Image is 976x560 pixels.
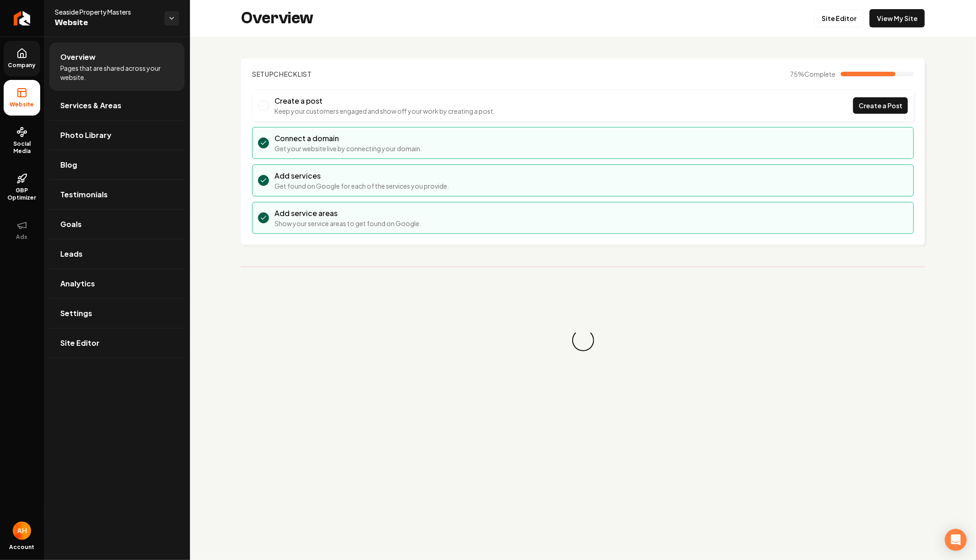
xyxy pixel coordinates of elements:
[13,233,32,241] span: Ads
[60,219,82,230] span: Goals
[60,159,77,170] span: Blog
[6,101,38,108] span: Website
[60,130,111,141] span: Photo Library
[55,7,157,16] span: Seaside Property Masters
[274,106,495,116] p: Keep your customers engaged and show off your work by creating a post.
[274,170,449,181] h3: Add services
[13,522,31,540] img: Anthony Hurgoi
[4,187,40,201] span: GBP Optimizer
[60,278,95,289] span: Analytics
[804,70,835,78] span: Complete
[569,327,596,354] div: Loading
[274,208,421,219] h3: Add service areas
[60,52,95,63] span: Overview
[945,529,967,551] div: Open Intercom Messenger
[4,140,40,155] span: Social Media
[790,69,835,79] span: 75 %
[60,248,83,259] span: Leads
[274,219,421,228] p: Show your service areas to get found on Google.
[274,95,495,106] h3: Create a post
[49,210,185,239] a: Goals
[853,97,908,114] a: Create a Post
[274,144,422,153] p: Get your website live by connecting your domain.
[14,11,31,26] img: Rebolt Logo
[252,69,312,79] h2: Checklist
[49,121,185,150] a: Photo Library
[49,91,185,120] a: Services & Areas
[274,181,449,190] p: Get found on Google for each of the services you provide.
[241,9,313,27] h2: Overview
[252,70,274,78] span: Setup
[49,299,185,328] a: Settings
[60,189,108,200] span: Testimonials
[4,41,40,76] a: Company
[60,338,100,349] span: Site Editor
[49,239,185,269] a: Leads
[859,101,902,111] span: Create a Post
[4,212,40,248] button: Ads
[4,119,40,162] a: Social Media
[49,150,185,180] a: Blog
[49,328,185,358] a: Site Editor
[49,180,185,209] a: Testimonials
[870,9,925,27] a: View My Site
[10,544,35,551] span: Account
[55,16,157,29] span: Website
[274,133,422,144] h3: Connect a domain
[13,522,31,540] button: Open user button
[60,308,92,319] span: Settings
[60,63,174,82] span: Pages that are shared across your website.
[49,269,185,298] a: Analytics
[814,9,864,27] a: Site Editor
[5,62,40,69] span: Company
[60,100,121,111] span: Services & Areas
[4,166,40,209] a: GBP Optimizer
